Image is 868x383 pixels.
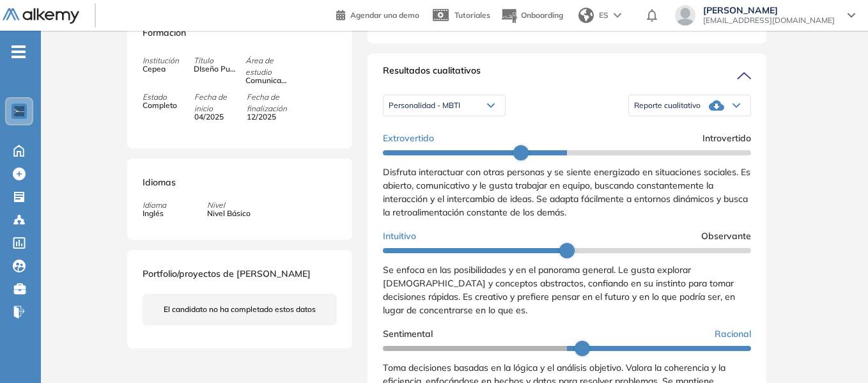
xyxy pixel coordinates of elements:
span: Reporte cualitativo [634,100,701,111]
span: Nivel Básico [207,208,251,219]
span: Inglés [143,208,166,219]
span: Intuitivo [383,230,416,243]
i: - [12,51,26,53]
img: arrow [614,13,621,18]
span: 12/2025 [247,111,290,123]
span: Resultados cualitativos [383,64,481,84]
span: Tutoriales [454,10,490,20]
span: Comunicaciones [245,75,289,86]
span: Idiomas [143,176,176,188]
span: Institución [143,55,194,66]
span: [EMAIL_ADDRESS][DOMAIN_NAME] [703,15,835,26]
span: Nivel [207,199,251,211]
span: Título [194,55,245,66]
span: Onboarding [521,10,563,20]
span: 04/2025 [194,111,238,123]
span: Agendar una demo [350,10,419,20]
span: [PERSON_NAME] [703,5,835,15]
span: Extrovertido [383,132,434,145]
span: Cepea [143,63,186,75]
span: Se enfoca en las posibilidades y en el panorama general. Le gusta explorar [DEMOGRAPHIC_DATA] y c... [383,264,735,316]
span: DIseño Publicitario [194,63,237,75]
span: Racional [715,327,751,341]
span: Introvertido [702,132,751,145]
img: https://assets.alkemy.org/workspaces/1802/d452bae4-97f6-47ab-b3bf-1c40240bc960.jpg [14,106,24,116]
span: ES [599,10,608,21]
span: Estado [143,91,194,103]
span: Área de estudio [245,55,297,78]
button: Onboarding [500,2,563,29]
img: world [578,8,594,23]
span: Portfolio/proyectos de [PERSON_NAME] [143,268,311,279]
span: Fecha de finalización [247,91,298,114]
span: Idioma [143,199,166,211]
span: Completo [143,100,186,111]
span: Disfruta interactuar con otras personas y se siente energizado en situaciones sociales. Es abiert... [383,166,750,218]
span: Sentimental [383,327,433,341]
span: Fecha de inicio [194,91,245,114]
img: Logo [3,8,79,24]
span: El candidato no ha completado estos datos [164,304,316,315]
a: Agendar una demo [336,6,419,22]
span: Formación [143,27,186,38]
span: Personalidad - MBTI [389,100,460,111]
span: Observante [701,230,751,243]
